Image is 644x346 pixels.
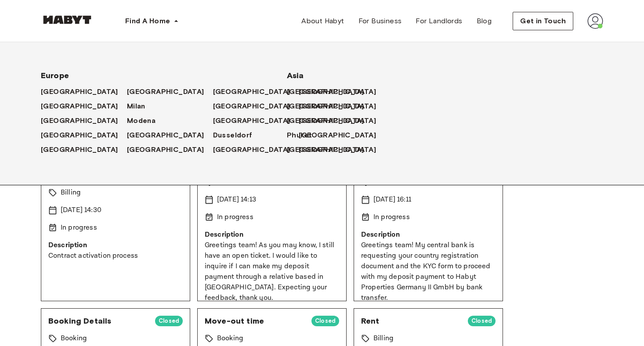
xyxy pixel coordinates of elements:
[373,333,394,344] p: Billing
[587,13,603,29] img: avatar
[61,187,81,198] p: Billing
[287,101,373,112] a: [GEOGRAPHIC_DATA]
[287,144,373,155] a: [GEOGRAPHIC_DATA]
[127,101,145,112] span: Milan
[41,115,127,126] a: [GEOGRAPHIC_DATA]
[213,115,290,126] span: [GEOGRAPHIC_DATA]
[41,130,118,141] span: [GEOGRAPHIC_DATA]
[41,86,127,97] a: [GEOGRAPHIC_DATA]
[48,316,148,326] span: Booking Details
[213,130,261,141] a: Dusseldorf
[477,16,492,26] span: Blog
[61,333,87,344] p: Booking
[41,101,118,112] span: [GEOGRAPHIC_DATA]
[513,12,573,30] button: Get in Touch
[61,223,97,233] p: In progress
[311,317,339,325] span: Closed
[48,251,183,261] p: Contract activation process
[127,115,164,126] a: Modena
[213,86,290,97] span: [GEOGRAPHIC_DATA]
[41,101,127,112] a: [GEOGRAPHIC_DATA]
[299,101,385,112] a: [GEOGRAPHIC_DATA]
[409,12,469,30] a: For Landlords
[41,15,94,24] img: Habyt
[299,130,385,141] a: [GEOGRAPHIC_DATA]
[118,12,186,30] button: Find A Home
[358,16,402,26] span: For Business
[287,144,364,155] span: [GEOGRAPHIC_DATA]
[213,86,299,97] a: [GEOGRAPHIC_DATA]
[213,101,290,112] span: [GEOGRAPHIC_DATA]
[41,144,118,155] span: [GEOGRAPHIC_DATA]
[213,144,290,155] span: [GEOGRAPHIC_DATA]
[205,316,304,326] span: Move-out time
[48,240,183,251] p: Description
[125,16,170,26] span: Find A Home
[213,115,299,126] a: [GEOGRAPHIC_DATA]
[361,230,496,240] p: Description
[287,70,357,81] span: Asia
[127,101,154,112] a: Milan
[470,12,499,30] a: Blog
[217,212,253,223] p: In progress
[373,195,411,205] p: [DATE] 16:11
[41,130,127,141] a: [GEOGRAPHIC_DATA]
[287,86,373,97] a: [GEOGRAPHIC_DATA]
[127,86,213,97] a: [GEOGRAPHIC_DATA]
[41,144,127,155] a: [GEOGRAPHIC_DATA]
[127,115,156,126] span: Modena
[294,12,351,30] a: About Habyt
[287,115,373,126] a: [GEOGRAPHIC_DATA]
[127,86,204,97] span: [GEOGRAPHIC_DATA]
[213,130,253,141] span: Dusseldorf
[361,316,461,326] span: Rent
[127,144,213,155] a: [GEOGRAPHIC_DATA]
[41,86,118,97] span: [GEOGRAPHIC_DATA]
[127,130,204,141] span: [GEOGRAPHIC_DATA]
[301,16,344,26] span: About Habyt
[61,205,101,216] p: [DATE] 14:30
[217,195,256,205] p: [DATE] 14:13
[520,16,566,26] span: Get in Touch
[287,86,364,97] span: [GEOGRAPHIC_DATA]
[299,130,376,141] span: [GEOGRAPHIC_DATA]
[299,86,385,97] a: [GEOGRAPHIC_DATA]
[205,230,339,240] p: Description
[213,101,299,112] a: [GEOGRAPHIC_DATA]
[205,240,339,303] p: Greetings team! As you may know, I still have an open ticket. I would like to inquire if I can ma...
[416,16,462,26] span: For Landlords
[373,212,410,223] p: In progress
[287,130,321,141] a: Phuket
[287,130,312,141] span: Phuket
[299,115,385,126] a: [GEOGRAPHIC_DATA]
[299,144,385,155] a: [GEOGRAPHIC_DATA]
[468,317,496,325] span: Closed
[287,101,364,112] span: [GEOGRAPHIC_DATA]
[217,333,243,344] p: Booking
[127,144,204,155] span: [GEOGRAPHIC_DATA]
[213,144,299,155] a: [GEOGRAPHIC_DATA]
[155,317,183,325] span: Closed
[41,115,118,126] span: [GEOGRAPHIC_DATA]
[361,240,496,303] p: Greetings team! My central bank is requesting your country registration document and the KYC form...
[41,70,259,81] span: Europe
[127,130,213,141] a: [GEOGRAPHIC_DATA]
[351,12,409,30] a: For Business
[287,115,364,126] span: [GEOGRAPHIC_DATA]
